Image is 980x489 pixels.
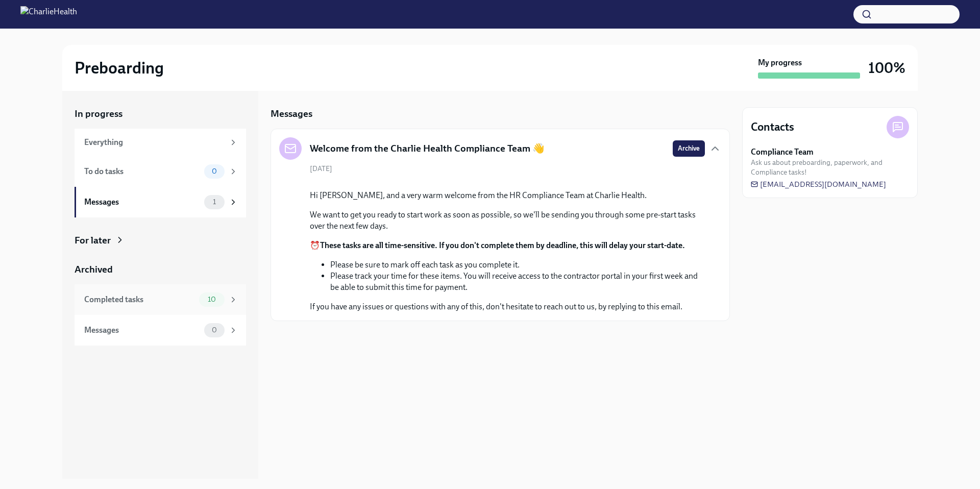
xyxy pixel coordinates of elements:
span: 0 [206,326,223,334]
div: Completed tasks [84,294,195,305]
h4: Contacts [751,119,794,135]
h3: 100% [868,59,905,77]
button: Archive [673,140,705,157]
h2: Preboarding [75,58,164,78]
p: Hi [PERSON_NAME], and a very warm welcome from the HR Compliance Team at Charlie Health. [310,190,705,201]
span: 1 [207,198,222,206]
h5: Welcome from the Charlie Health Compliance Team 👋 [310,142,545,155]
div: Messages [84,197,200,208]
li: Please be sure to mark off each task as you complete it. [330,259,705,271]
a: Everything [75,129,246,156]
a: Archived [75,263,246,276]
a: Messages1 [75,187,246,217]
span: [DATE] [310,164,332,174]
span: 0 [206,167,223,175]
a: To do tasks0 [75,156,246,187]
div: Everything [84,137,225,148]
h5: Messages [271,107,312,120]
p: We want to get you ready to start work as soon as possible, so we'll be sending you through some ... [310,209,705,232]
span: Ask us about preboarding, paperwork, and Compliance tasks! [751,158,909,177]
div: To do tasks [84,166,200,177]
a: Messages0 [75,315,246,346]
p: If you have any issues or questions with any of this, don't hesitate to reach out to us, by reply... [310,301,705,312]
a: In progress [75,107,246,120]
a: [EMAIL_ADDRESS][DOMAIN_NAME] [751,179,886,189]
a: Completed tasks10 [75,284,246,315]
a: For later [75,234,246,247]
span: Archive [678,143,700,154]
strong: Compliance Team [751,146,814,158]
span: 10 [202,296,222,303]
p: ⏰ [310,240,705,251]
li: Please track your time for these items. You will receive access to the contractor portal in your ... [330,271,705,293]
div: For later [75,234,111,247]
div: Messages [84,325,200,336]
strong: These tasks are all time-sensitive. If you don't complete them by deadline, this will delay your ... [320,240,685,250]
strong: My progress [758,57,802,68]
img: CharlieHealth [20,6,77,22]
